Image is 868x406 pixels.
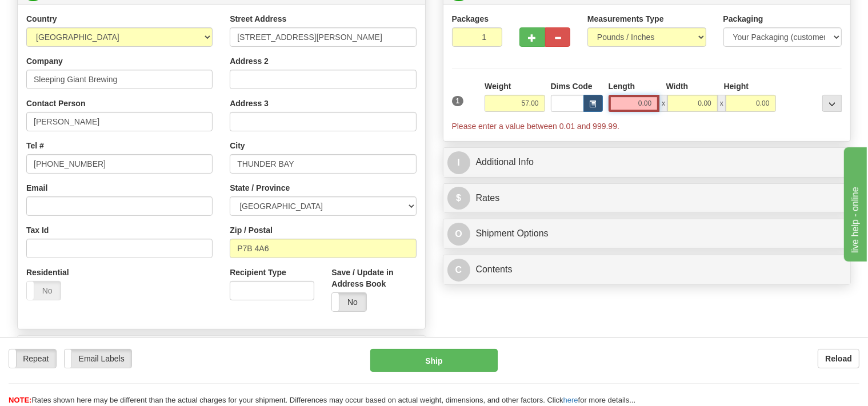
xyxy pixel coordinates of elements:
a: $Rates [447,187,847,210]
label: Packages [452,13,489,25]
span: I [447,151,470,174]
a: CContents [447,258,847,282]
label: Address 2 [230,55,269,67]
a: OShipment Options [447,222,847,246]
a: IAdditional Info [447,151,847,174]
label: Email Labels [65,349,131,368]
span: O [447,223,470,246]
label: Country [26,13,57,25]
label: Width [666,81,689,92]
div: ... [822,95,842,112]
label: Address 3 [230,98,269,109]
label: Weight [485,81,511,92]
label: Street Address [230,13,286,25]
label: City [230,140,245,151]
label: No [332,293,366,311]
label: Company [26,55,63,67]
label: Zip / Postal [230,224,273,236]
label: Email [26,182,47,194]
label: Tel # [26,140,44,151]
label: Tax Id [26,224,49,236]
label: Packaging [723,13,763,25]
iframe: chat widget [842,144,867,261]
b: Reload [825,354,852,363]
span: $ [447,187,470,210]
label: Height [724,81,749,92]
span: x [718,95,726,112]
span: C [447,259,470,282]
button: Ship [370,349,498,372]
label: No [27,282,61,300]
span: NOTE: [9,396,31,404]
label: Contact Person [26,98,85,109]
label: Repeat [9,349,56,368]
span: x [659,95,667,112]
label: Residential [26,267,69,278]
label: State / Province [230,182,290,194]
label: Length [609,81,635,92]
label: Dims Code [551,81,593,92]
a: here [563,396,578,404]
input: Enter a location [230,27,416,47]
label: Save / Update in Address Book [331,267,416,290]
label: Recipient Type [230,267,286,278]
button: Reload [818,349,859,368]
div: live help - online [9,7,106,21]
span: Please enter a value between 0.01 and 999.99. [452,122,619,131]
span: 1 [452,96,464,106]
label: Measurements Type [587,13,664,25]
